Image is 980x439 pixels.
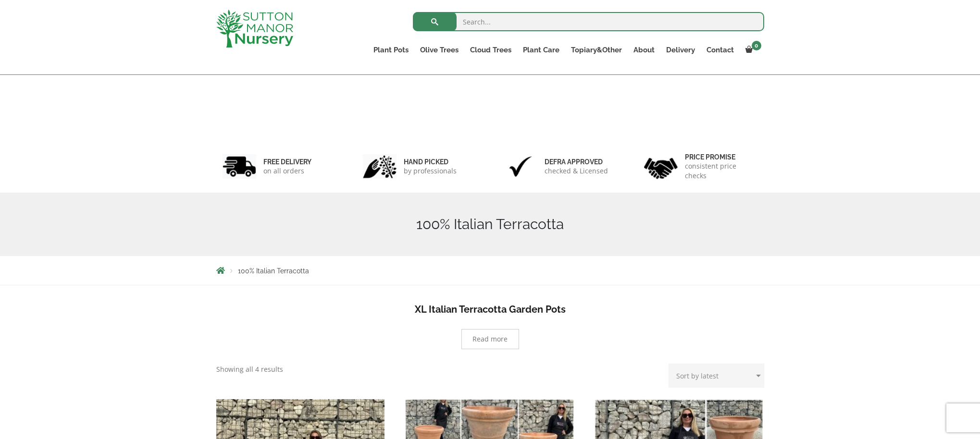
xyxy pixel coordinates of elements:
img: logo [216,10,293,48]
a: Olive Trees [414,43,464,57]
select: Shop order [669,364,764,388]
span: 100% Italian Terracotta [238,267,309,275]
h6: Price promise [685,153,758,161]
a: Topiary&Other [565,43,628,57]
a: 0 [740,43,764,57]
a: Contact [701,43,740,57]
h1: 100% Italian Terracotta [216,216,764,233]
img: 4.jpg [644,152,678,181]
img: 3.jpg [504,154,537,179]
p: consistent price checks [685,161,758,181]
span: 0 [752,41,761,50]
a: Cloud Trees [464,43,517,57]
h6: hand picked [404,158,457,166]
p: on all orders [263,166,311,176]
input: Search... [413,12,764,31]
h6: FREE DELIVERY [263,158,311,166]
b: XL Italian Terracotta Garden Pots [415,304,566,315]
a: Delivery [660,43,701,57]
h6: Defra approved [545,158,608,166]
a: Plant Care [517,43,565,57]
p: checked & Licensed [545,166,608,176]
nav: Breadcrumbs [216,267,764,274]
img: 1.jpg [223,154,256,179]
p: Showing all 4 results [216,364,283,375]
img: 2.jpg [363,154,397,179]
a: Plant Pots [368,43,414,57]
p: by professionals [404,166,457,176]
span: Read more [472,336,508,342]
a: About [628,43,660,57]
